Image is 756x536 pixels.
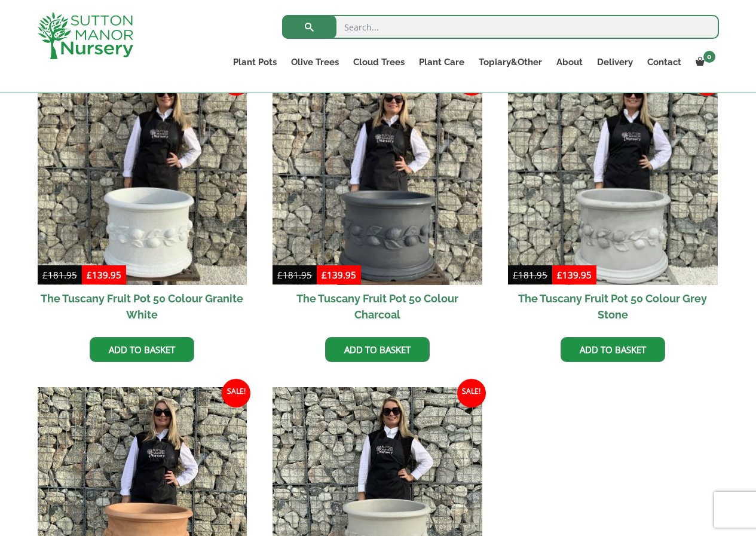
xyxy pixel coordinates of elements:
[87,269,121,281] bdi: 139.95
[322,269,327,281] span: £
[90,337,194,362] a: Add to basket: “The Tuscany Fruit Pot 50 Colour Granite White”
[557,269,592,281] bdi: 139.95
[703,51,715,63] span: 0
[42,269,48,281] span: £
[38,12,133,59] img: logo
[38,285,247,328] h2: The Tuscany Fruit Pot 50 Colour Granite White
[273,75,482,285] img: The Tuscany Fruit Pot 50 Colour Charcoal
[282,15,719,39] input: Search...
[557,269,562,281] span: £
[87,269,92,281] span: £
[457,379,486,408] span: Sale!
[325,337,430,362] a: Add to basket: “The Tuscany Fruit Pot 50 Colour Charcoal”
[277,269,283,281] span: £
[38,75,247,285] img: The Tuscany Fruit Pot 50 Colour Granite White
[277,269,312,281] bdi: 181.95
[38,75,247,328] a: Sale! The Tuscany Fruit Pot 50 Colour Granite White
[508,285,718,328] h2: The Tuscany Fruit Pot 50 Colour Grey Stone
[322,269,356,281] bdi: 139.95
[222,379,250,408] span: Sale!
[42,269,77,281] bdi: 181.95
[513,269,547,281] bdi: 181.95
[273,285,482,328] h2: The Tuscany Fruit Pot 50 Colour Charcoal
[508,75,718,285] img: The Tuscany Fruit Pot 50 Colour Grey Stone
[508,75,718,328] a: Sale! The Tuscany Fruit Pot 50 Colour Grey Stone
[688,54,719,71] a: 0
[273,75,482,328] a: Sale! The Tuscany Fruit Pot 50 Colour Charcoal
[284,54,346,71] a: Olive Trees
[513,269,518,281] span: £
[640,54,688,71] a: Contact
[346,54,412,71] a: Cloud Trees
[549,54,590,71] a: About
[412,54,472,71] a: Plant Care
[561,337,665,362] a: Add to basket: “The Tuscany Fruit Pot 50 Colour Grey Stone”
[590,54,640,71] a: Delivery
[226,54,284,71] a: Plant Pots
[472,54,549,71] a: Topiary&Other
